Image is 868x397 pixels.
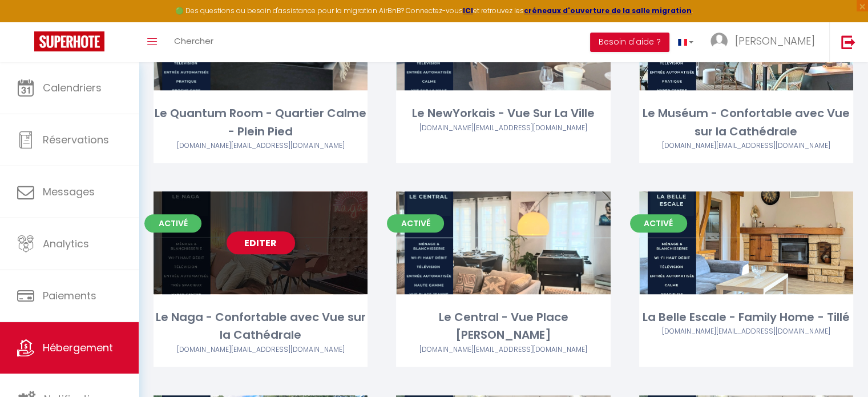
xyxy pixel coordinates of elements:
img: ... [710,33,728,50]
img: Super Booking [34,31,104,51]
div: La Belle Escale - Family Home - Tillé [639,308,853,326]
div: Le Quantum Room - Quartier Calme - Plein Pied [154,105,368,141]
div: Le NewYorkais - Vue Sur La Ville [396,105,610,122]
div: Le Muséum - Confortable avec Vue sur la Cathédrale [639,105,853,141]
div: Airbnb [639,326,853,337]
div: Airbnb [154,141,368,151]
span: Messages [43,185,95,199]
span: Chercher [174,35,213,47]
a: ICI [463,6,473,15]
iframe: Chat [819,346,859,388]
span: [PERSON_NAME] [735,34,815,48]
span: Paiements [43,288,96,303]
a: Chercher [165,22,222,62]
div: Airbnb [396,344,610,355]
div: Airbnb [396,123,610,134]
span: Activé [387,214,444,232]
a: ... [PERSON_NAME] [702,22,829,62]
span: Calendriers [43,81,102,95]
span: Réservations [43,133,109,147]
div: Le Central - Vue Place [PERSON_NAME] [396,308,610,344]
span: Activé [630,214,687,232]
a: Editer [227,231,295,254]
span: Hébergement [43,340,113,355]
button: Besoin d'aide ? [590,33,669,52]
img: logout [841,35,855,49]
a: créneaux d'ouverture de la salle migration [524,6,692,15]
div: Airbnb [639,141,853,151]
span: Analytics [43,236,89,251]
div: Airbnb [154,344,368,355]
span: Activé [144,214,201,232]
div: Le Naga - Confortable avec Vue sur la Cathédrale [154,308,368,344]
button: Ouvrir le widget de chat LiveChat [9,5,43,39]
